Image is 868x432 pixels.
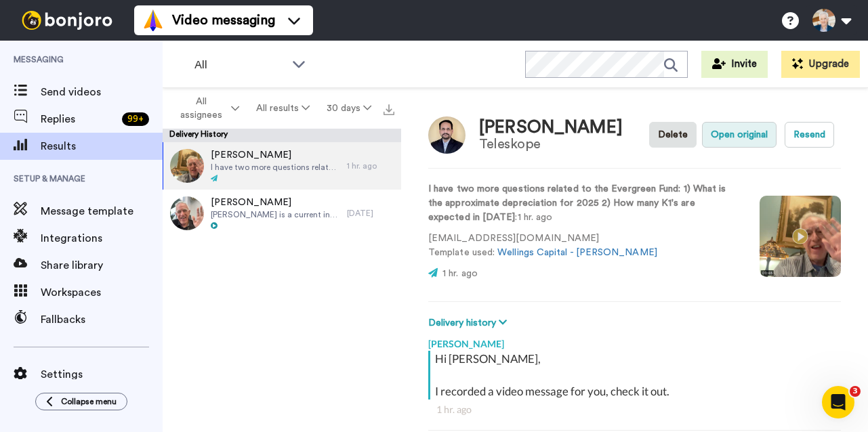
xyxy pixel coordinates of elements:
[211,209,340,220] span: [PERSON_NAME] is a current investor, $75k WREIF. He responded to the marketing email with: I am a...
[61,396,117,407] span: Collapse menu
[41,257,163,274] span: Share library
[142,9,164,31] img: vm-color.svg
[428,232,739,260] p: [EMAIL_ADDRESS][DOMAIN_NAME] Template used:
[41,203,163,219] span: Message template
[702,122,777,148] button: Open original
[347,208,394,219] div: [DATE]
[165,89,248,127] button: All assignees
[436,403,833,416] div: 1 hr. ago
[785,122,834,148] button: Resend
[41,366,163,383] span: Settings
[173,95,228,122] span: All assignees
[318,96,379,121] button: 30 days
[211,162,340,173] span: I have two more questions related to the Evergreen Fund: 1) What is the approximate depreciation ...
[211,148,340,162] span: [PERSON_NAME]
[163,190,401,237] a: [PERSON_NAME][PERSON_NAME] is a current investor, $75k WREIF. He responded to the marketing email...
[35,393,127,410] button: Collapse menu
[435,351,838,399] div: Hi [PERSON_NAME], I recorded a video message for you, check it out.
[41,138,163,154] span: Results
[379,98,398,118] button: Export all results that match these filters now.
[442,269,478,278] span: 1 hr. ago
[16,11,118,30] img: bj-logo-header-white.svg
[822,386,854,418] iframe: Intercom live chat
[428,116,466,154] img: Image of Aman Brar
[701,51,768,78] button: Invite
[428,184,726,222] strong: I have two more questions related to the Evergreen Fund: 1) What is the approximate depreciation ...
[41,230,163,246] span: Integrations
[163,142,401,190] a: [PERSON_NAME]I have two more questions related to the Evergreen Fund: 1) What is the approximate ...
[428,182,739,225] p: : 1 hr. ago
[850,386,861,397] span: 3
[428,316,511,330] button: Delivery history
[479,137,623,152] div: Teleskope
[781,51,860,78] button: Upgrade
[170,196,204,230] img: fa344d2f-32f6-49b9-810d-3949657cb9f2-thumb.jpg
[41,84,163,100] span: Send videos
[172,11,275,30] span: Video messaging
[497,248,657,257] a: Wellings Capital - [PERSON_NAME]
[170,149,204,183] img: 32cfe22f-1474-4f49-b791-6bf091ba6216-thumb.jpg
[41,111,117,127] span: Replies
[163,129,401,142] div: Delivery History
[428,330,841,351] div: [PERSON_NAME]
[211,196,340,209] span: [PERSON_NAME]
[347,160,394,171] div: 1 hr. ago
[122,112,149,126] div: 99 +
[384,104,394,115] img: export.svg
[649,122,697,148] button: Delete
[41,284,163,301] span: Workspaces
[41,311,163,328] span: Fallbacks
[194,57,285,73] span: All
[248,96,318,121] button: All results
[479,118,623,137] div: [PERSON_NAME]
